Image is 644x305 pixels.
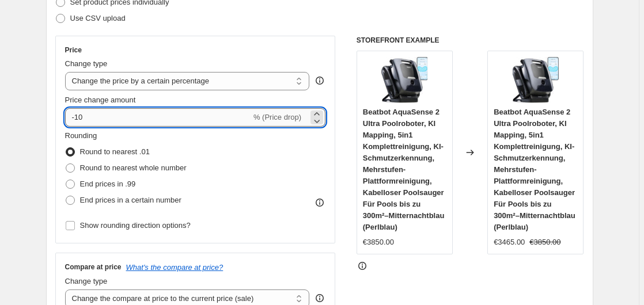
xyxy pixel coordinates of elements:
[494,237,525,248] div: €3465.00
[494,108,575,231] span: Beatbot AquaSense 2 Ultra Poolroboter, KI Mapping, 5in1 Komplettreinigung, KI-Schmutzerkennung, M...
[363,237,394,248] div: €3850.00
[513,57,559,103] img: 717R8Nl47UL._AC_SL1500_80x.jpg
[314,292,325,304] div: help
[357,36,584,45] h6: STOREFRONT EXAMPLE
[126,263,223,272] button: What's the compare at price?
[381,57,427,103] img: 717R8Nl47UL._AC_SL1500_80x.jpg
[65,277,108,285] span: Change type
[65,131,97,140] span: Rounding
[65,108,251,127] input: -15
[65,45,82,55] h3: Price
[65,262,122,272] h3: Compare at price
[80,196,181,204] span: End prices in a certain number
[70,14,126,22] span: Use CSV upload
[363,108,445,231] span: Beatbot AquaSense 2 Ultra Poolroboter, KI Mapping, 5in1 Komplettreinigung, KI-Schmutzerkennung, M...
[80,163,187,172] span: Round to nearest whole number
[529,237,560,248] strike: €3850.00
[253,113,301,121] span: % (Price drop)
[80,221,191,230] span: Show rounding direction options?
[80,147,150,156] span: Round to nearest .01
[80,180,136,188] span: End prices in .99
[65,96,136,104] span: Price change amount
[65,59,108,68] span: Change type
[314,75,325,86] div: help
